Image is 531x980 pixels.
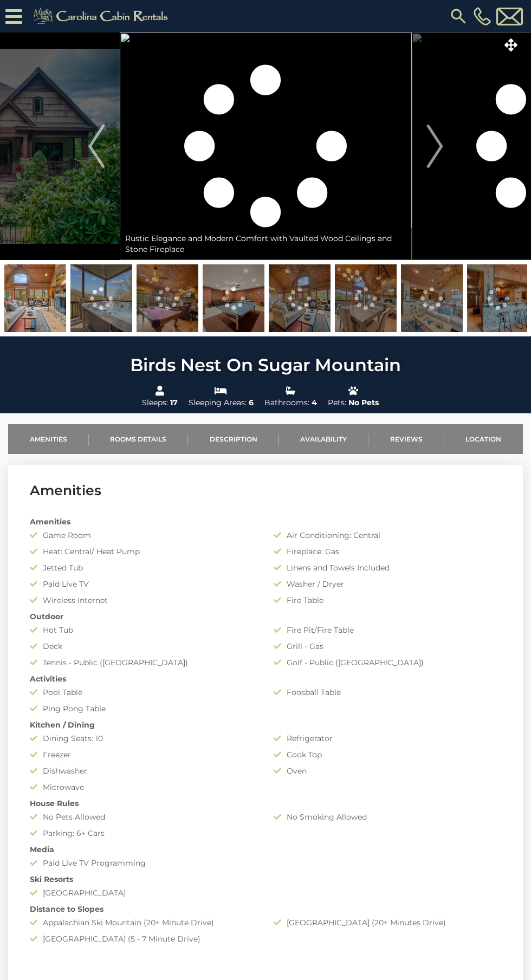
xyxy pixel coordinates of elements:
img: 168440276 [467,264,529,332]
div: Hot Tub [22,625,265,635]
div: Deck [22,641,265,652]
img: 168603400 [269,264,331,332]
a: Location [444,424,523,454]
div: Microwave [22,782,265,793]
button: Next [412,33,458,260]
div: Pool Table [22,687,265,698]
div: Golf - Public ([GEOGRAPHIC_DATA]) [265,657,509,668]
div: Grill - Gas [265,641,509,652]
div: No Smoking Allowed [265,812,509,822]
div: [GEOGRAPHIC_DATA] (20+ Minutes Drive) [265,917,509,928]
div: Ski Resorts [22,874,509,885]
a: Availability [279,424,369,454]
div: Distance to Slopes [22,904,509,914]
img: arrow [426,125,443,168]
div: Linens and Towels Included [265,562,509,573]
img: 168603377 [203,264,264,332]
div: House Rules [22,798,509,809]
img: Khaki-logo.png [28,5,177,27]
div: No Pets Allowed [22,812,265,822]
div: Washer / Dryer [265,579,509,589]
img: 168603393 [70,264,132,332]
a: Reviews [368,424,444,454]
div: Activities [22,673,509,684]
div: Oven [265,765,509,776]
div: Amenities [22,516,509,527]
div: Jetted Tub [22,562,265,573]
a: Rooms Details [89,424,189,454]
div: Air Conditioning: Central [265,530,509,541]
a: Amenities [8,424,89,454]
div: Cook Top [265,749,509,760]
img: 168603403 [335,264,397,332]
div: Kitchen / Dining [22,719,509,730]
div: Rustic Elegance and Modern Comfort with Vaulted Wood Ceilings and Stone Fireplace [120,228,412,260]
div: Parking: 6+ Cars [22,828,265,839]
img: 168603399 [401,264,463,332]
div: Wireless Internet [22,595,265,606]
div: Fireplace: Gas [265,546,509,557]
div: [GEOGRAPHIC_DATA] [22,887,265,898]
img: 168603401 [4,264,66,332]
div: Freezer [22,749,265,760]
div: Appalachian Ski Mountain (20+ Minute Drive) [22,917,265,928]
div: Media [22,844,509,855]
img: 168603370 [137,264,198,332]
div: Fire Pit/Fire Table [265,625,509,635]
div: [GEOGRAPHIC_DATA] (5 - 7 Minute Drive) [22,933,265,944]
button: Previous [74,33,120,260]
div: Fire Table [265,595,509,606]
div: Paid Live TV Programming [22,858,265,868]
h3: Amenities [30,481,501,500]
a: Description [188,424,279,454]
div: Ping Pong Table [22,703,265,714]
div: Refrigerator [265,733,509,744]
div: Outdoor [22,611,509,622]
div: Heat: Central/ Heat Pump [22,546,265,557]
a: [PHONE_NUMBER] [471,7,494,25]
div: Paid Live TV [22,579,265,589]
div: Foosball Table [265,687,509,698]
div: Dining Seats: 10 [22,733,265,744]
div: Dishwasher [22,765,265,776]
div: Tennis - Public ([GEOGRAPHIC_DATA]) [22,657,265,668]
div: Game Room [22,530,265,541]
img: arrow [88,125,105,168]
img: search-regular.svg [449,7,468,26]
